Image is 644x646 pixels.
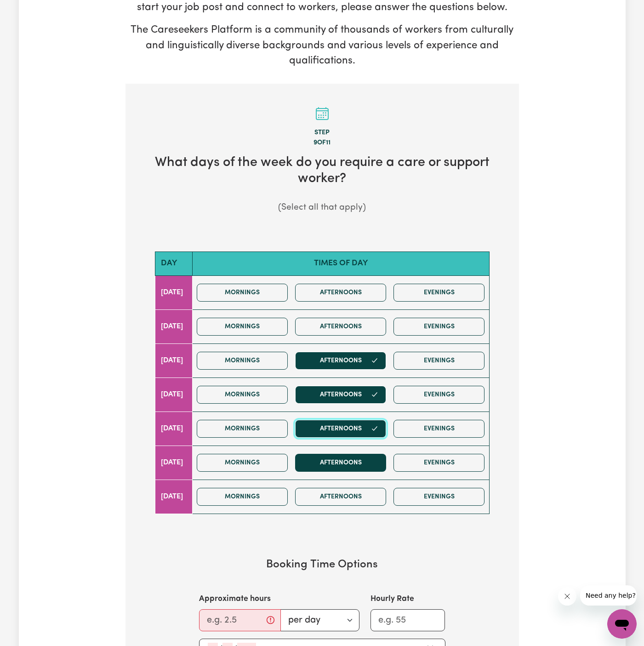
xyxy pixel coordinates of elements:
[393,318,484,336] button: Evenings
[155,412,193,446] td: [DATE]
[393,386,484,404] button: Evenings
[140,128,504,138] div: Step
[197,488,288,506] button: Mornings
[197,386,288,404] button: Mornings
[295,420,386,438] button: Afternoons
[155,309,193,343] td: [DATE]
[197,284,288,302] button: Mornings
[155,252,193,275] th: Day
[295,318,386,336] button: Afternoons
[155,446,193,480] td: [DATE]
[295,352,386,370] button: Afternoons
[140,201,504,215] p: (Select all that apply)
[155,343,193,377] td: [DATE]
[140,138,504,148] div: 9 of 11
[295,386,386,404] button: Afternoons
[295,488,386,506] button: Afternoons
[155,275,193,309] td: [DATE]
[393,284,484,302] button: Evenings
[558,587,576,606] iframe: Close message
[607,609,637,639] iframe: Button to launch messaging window
[155,558,490,572] h3: Booking Time Options
[197,318,288,336] button: Mornings
[393,454,484,472] button: Evenings
[199,593,271,605] label: Approximate hours
[393,420,484,438] button: Evenings
[197,352,288,370] button: Mornings
[295,454,386,472] button: Afternoons
[393,352,484,370] button: Evenings
[193,252,489,275] th: Times of day
[155,377,193,412] td: [DATE]
[295,284,386,302] button: Afternoons
[197,454,288,472] button: Mornings
[155,480,193,514] td: [DATE]
[140,155,504,187] h2: What days of the week do you require a care or support worker?
[370,609,445,631] input: e.g. 55
[199,609,281,631] input: e.g. 2.5
[580,585,637,606] iframe: Message from company
[393,488,484,506] button: Evenings
[125,23,519,69] p: The Careseekers Platform is a community of thousands of workers from culturally and linguisticall...
[197,420,288,438] button: Mornings
[370,593,414,605] label: Hourly Rate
